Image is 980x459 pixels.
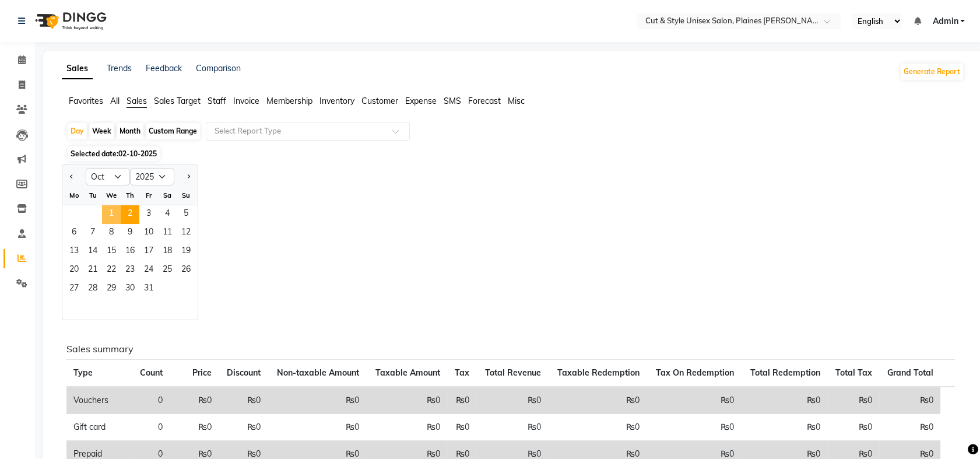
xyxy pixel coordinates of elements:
[827,387,879,414] td: ₨0
[184,167,193,186] button: Next month
[65,280,83,299] div: Monday, October 27, 2025
[73,367,93,378] span: Type
[647,387,741,414] td: ₨0
[65,243,83,261] span: 13
[121,280,139,299] span: 30
[170,414,219,441] td: ₨0
[177,243,195,261] span: 19
[177,224,195,243] div: Sunday, October 12, 2025
[139,243,158,261] div: Friday, October 17, 2025
[121,280,139,299] div: Thursday, October 30, 2025
[68,123,87,139] div: Day
[118,149,157,158] span: 02-10-2025
[139,205,158,224] div: Friday, October 3, 2025
[83,186,102,205] div: Tu
[121,243,139,261] span: 16
[158,205,177,224] span: 4
[319,96,354,106] span: Inventory
[196,63,241,73] a: Comparison
[548,387,647,414] td: ₨0
[158,261,177,280] span: 25
[102,186,121,205] div: We
[139,224,158,243] div: Friday, October 10, 2025
[750,367,820,378] span: Total Redemption
[647,414,741,441] td: ₨0
[277,367,359,378] span: Non-taxable Amount
[102,280,121,299] div: Wednesday, October 29, 2025
[177,261,195,280] span: 26
[146,123,200,139] div: Custom Range
[177,205,195,224] span: 5
[366,414,447,441] td: ₨0
[65,224,83,243] div: Monday, October 6, 2025
[66,414,132,441] td: Gift card
[102,224,121,243] span: 8
[158,186,177,205] div: Sa
[69,96,103,106] span: Favorites
[268,414,366,441] td: ₨0
[83,280,102,299] div: Tuesday, October 28, 2025
[102,261,121,280] div: Wednesday, October 22, 2025
[835,367,872,378] span: Total Tax
[139,243,158,261] span: 17
[102,261,121,280] span: 22
[219,387,268,414] td: ₨0
[158,243,177,261] div: Saturday, October 18, 2025
[62,58,93,79] a: Sales
[476,414,548,441] td: ₨0
[266,96,312,106] span: Membership
[102,205,121,224] span: 1
[121,224,139,243] span: 9
[208,96,226,106] span: Staff
[127,96,147,106] span: Sales
[361,96,398,106] span: Customer
[102,205,121,224] div: Wednesday, October 1, 2025
[366,387,447,414] td: ₨0
[121,224,139,243] div: Thursday, October 9, 2025
[66,344,955,355] h6: Sales summary
[139,280,158,299] span: 31
[139,261,158,280] span: 24
[827,414,879,441] td: ₨0
[139,186,158,205] div: Fr
[110,96,120,106] span: All
[468,96,501,106] span: Forecast
[177,261,195,280] div: Sunday, October 26, 2025
[86,168,130,185] select: Select month
[158,243,177,261] span: 18
[65,243,83,261] div: Monday, October 13, 2025
[121,186,139,205] div: Th
[508,96,525,106] span: Misc
[102,224,121,243] div: Wednesday, October 8, 2025
[177,224,195,243] span: 12
[447,414,476,441] td: ₨0
[455,367,469,378] span: Tax
[132,387,170,414] td: 0
[65,186,83,205] div: Mo
[132,414,170,441] td: 0
[139,261,158,280] div: Friday, October 24, 2025
[557,367,640,378] span: Taxable Redemption
[405,96,437,106] span: Expense
[177,205,195,224] div: Sunday, October 5, 2025
[66,387,132,414] td: Vouchers
[83,243,102,261] div: Tuesday, October 14, 2025
[741,387,827,414] td: ₨0
[139,280,158,299] div: Friday, October 31, 2025
[83,261,102,280] div: Tuesday, October 21, 2025
[30,5,110,37] img: logo
[121,205,139,224] span: 2
[170,387,219,414] td: ₨0
[117,123,143,139] div: Month
[192,367,212,378] span: Price
[121,243,139,261] div: Thursday, October 16, 2025
[154,96,201,106] span: Sales Target
[177,186,195,205] div: Su
[83,243,102,261] span: 14
[83,224,102,243] span: 7
[83,224,102,243] div: Tuesday, October 7, 2025
[375,367,440,378] span: Taxable Amount
[146,63,182,73] a: Feedback
[65,261,83,280] span: 20
[107,63,132,73] a: Trends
